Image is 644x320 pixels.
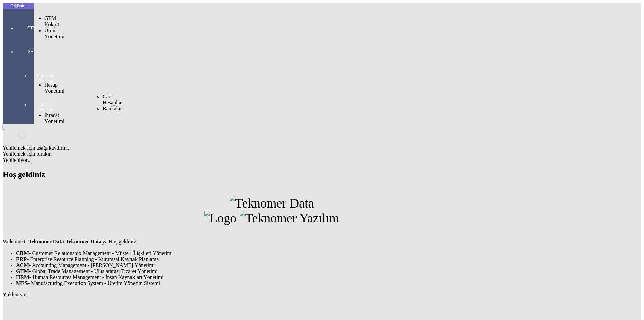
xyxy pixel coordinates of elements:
[16,250,541,256] li: - Customer Relationship Management - Müşteri İlişkileri Yönetimi
[21,49,42,54] span: SET
[3,157,541,163] div: Yenileniyor...
[240,211,339,225] img: Teknomer Yazılım
[44,112,64,124] span: İhracat Yönetimi
[3,151,541,157] div: Yenilemek için bırakın
[3,3,34,9] div: TekData
[230,196,314,211] img: Teknomer Data
[16,262,541,268] li: - Accounting Management - [PERSON_NAME] Yönetimi
[204,211,236,225] img: Logo
[3,145,541,151] div: Yenilemek için aşağı kaydırın...
[16,250,29,256] strong: CRM
[3,239,541,245] p: Welcome to - 'ya Hoş geldiniz
[16,280,541,286] li: - Manufacturing Execution System - Üretim Yönetim Sistemi
[44,82,64,94] span: Hesap Yönetimi
[44,15,59,27] span: GTM Kokpit
[66,239,101,244] strong: Teknomer Data
[16,256,27,262] strong: ERP
[103,94,122,105] span: Cari Hesaplar
[16,256,541,262] li: - Enterprise Resource Planning - Kurumsal Kaynak Planlama
[16,274,29,280] strong: HRM
[16,274,541,280] li: - Human Resources Management - İnsan Kaynakları Yönetimi
[16,280,28,286] strong: MES
[16,268,541,274] li: - Global Trade Management - Uluslararası Ticaret Yönetimi
[28,239,64,244] strong: Teknomer Data
[44,28,64,39] span: Ürün Yönetimi
[16,268,29,274] strong: GTM
[103,106,122,111] span: Bankalar
[16,262,29,268] strong: ACM
[3,292,541,298] div: Yükleniyor...
[3,170,541,179] h2: Hoş geldiniz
